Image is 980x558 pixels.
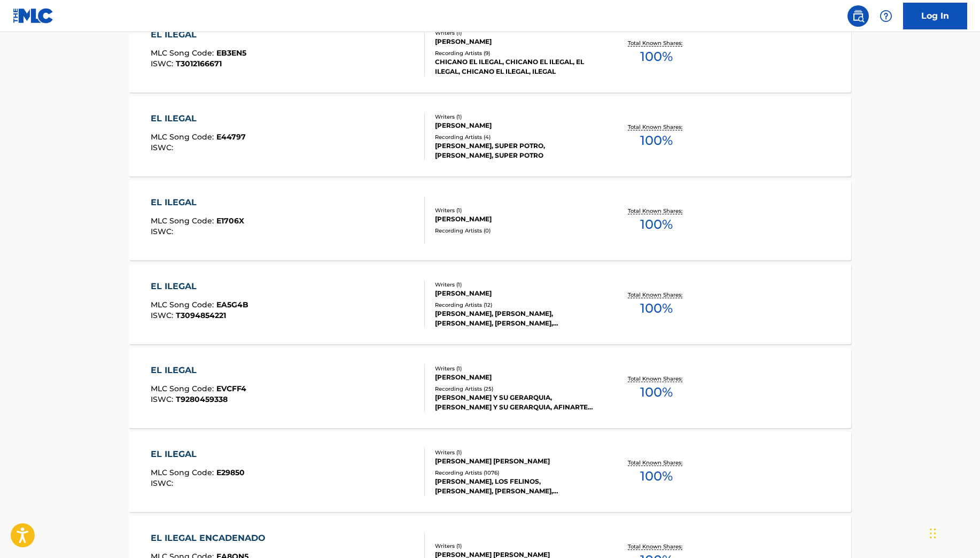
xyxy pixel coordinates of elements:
div: EL ILEGAL [151,196,244,209]
iframe: Chat Widget [927,507,980,558]
a: EL ILEGALMLC Song Code:EVCFF4ISWC:T9280459338Writers (1)[PERSON_NAME]Recording Artists (25)[PERSO... [129,348,851,428]
div: Recording Artists ( 1076 ) [435,469,596,477]
div: [PERSON_NAME] [435,373,596,382]
span: EVCFF4 [216,384,246,393]
div: [PERSON_NAME], [PERSON_NAME], [PERSON_NAME], [PERSON_NAME], [PERSON_NAME] [435,309,596,328]
div: [PERSON_NAME] Y SU GERARQUIA, [PERSON_NAME] Y SU GERARQUIA, AFINARTE MUSIC LLC, [PERSON_NAME] Y S... [435,393,596,412]
p: Total Known Shares: [628,542,685,551]
span: T3094854221 [176,311,226,320]
span: EB3EN5 [216,48,246,58]
p: Total Known Shares: [628,291,685,299]
div: [PERSON_NAME] [435,214,596,224]
span: 100 % [640,47,673,66]
span: ISWC : [151,394,176,404]
div: CHICANO EL ILEGAL, CHICANO EL ILEGAL, EL ILEGAL, CHICANO EL ILEGAL, ILEGAL [435,57,596,76]
a: EL ILEGALMLC Song Code:E1706XISWC:Writers (1)[PERSON_NAME]Recording Artists (0)Total Known Shares... [129,180,851,260]
div: Writers ( 1 ) [435,29,596,37]
div: Drag [930,517,936,549]
p: Total Known Shares: [628,123,685,131]
div: Recording Artists ( 25 ) [435,385,596,393]
a: EL ILEGALMLC Song Code:EA5G4BISWC:T3094854221Writers (1)[PERSON_NAME]Recording Artists (12)[PERSO... [129,264,851,344]
img: search [852,10,865,22]
div: EL ILEGAL [151,28,246,41]
span: MLC Song Code : [151,300,216,309]
img: MLC Logo [13,8,54,24]
p: Total Known Shares: [628,375,685,383]
p: Total Known Shares: [628,39,685,47]
div: [PERSON_NAME] [435,289,596,298]
span: E29850 [216,468,245,477]
span: T9280459338 [176,394,228,404]
a: EL ILEGALMLC Song Code:EB3EN5ISWC:T3012166671Writers (1)[PERSON_NAME]Recording Artists (9)CHICANO... [129,12,851,92]
div: Writers ( 1 ) [435,206,596,214]
div: EL ILEGAL ENCADENADO [151,532,271,545]
span: E44797 [216,132,246,142]
div: Recording Artists ( 9 ) [435,49,596,57]
span: 100 % [640,131,673,150]
span: ISWC : [151,478,176,488]
div: Writers ( 1 ) [435,542,596,550]
span: E1706X [216,216,244,226]
div: Recording Artists ( 4 ) [435,133,596,141]
span: MLC Song Code : [151,468,216,477]
span: 100 % [640,467,673,486]
div: [PERSON_NAME], SUPER POTRO, [PERSON_NAME], SUPER POTRO [435,141,596,160]
div: [PERSON_NAME] [PERSON_NAME] [435,456,596,466]
p: Total Known Shares: [628,207,685,215]
span: MLC Song Code : [151,384,216,393]
img: help [880,10,892,22]
div: Recording Artists ( 12 ) [435,301,596,309]
a: EL ILEGALMLC Song Code:E44797ISWC:Writers (1)[PERSON_NAME]Recording Artists (4)[PERSON_NAME], SUP... [129,96,851,176]
div: EL ILEGAL [151,364,246,377]
div: [PERSON_NAME] [435,37,596,46]
a: Public Search [847,5,869,27]
div: Writers ( 1 ) [435,281,596,289]
span: EA5G4B [216,300,248,309]
div: EL ILEGAL [151,448,245,461]
span: 100 % [640,215,673,234]
div: [PERSON_NAME], LOS FELINOS, [PERSON_NAME], [PERSON_NAME], [PERSON_NAME], [PERSON_NAME] [435,477,596,496]
p: Total Known Shares: [628,459,685,467]
div: Help [875,5,897,27]
span: 100 % [640,299,673,318]
a: EL ILEGALMLC Song Code:E29850ISWC:Writers (1)[PERSON_NAME] [PERSON_NAME]Recording Artists (1076)[... [129,432,851,512]
div: Recording Artists ( 0 ) [435,227,596,235]
span: T3012166671 [176,59,222,68]
span: MLC Song Code : [151,48,216,58]
span: ISWC : [151,311,176,320]
span: ISWC : [151,227,176,236]
div: Writers ( 1 ) [435,113,596,121]
span: ISWC : [151,59,176,68]
div: Writers ( 1 ) [435,448,596,456]
div: [PERSON_NAME] [435,121,596,130]
div: EL ILEGAL [151,112,246,125]
span: ISWC : [151,143,176,152]
div: Writers ( 1 ) [435,365,596,373]
span: 100 % [640,383,673,402]
span: MLC Song Code : [151,132,216,142]
a: Log In [903,3,967,29]
div: EL ILEGAL [151,280,248,293]
span: MLC Song Code : [151,216,216,226]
